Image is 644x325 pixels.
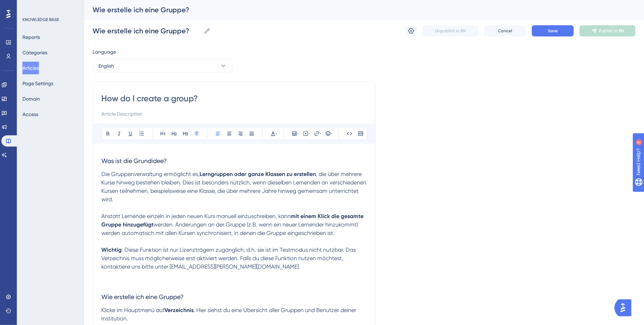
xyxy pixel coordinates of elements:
button: Save [532,25,574,36]
strong: Lerngruppen oder ganze Klassen zu erstellen [199,171,316,177]
span: Cancel [498,28,513,34]
button: English [93,59,233,73]
iframe: UserGuiding AI Assistant Launcher [615,297,636,318]
span: Was ist die Grundidee? [101,157,167,164]
span: Die Gruppenverwaltung ermöglicht es, [101,171,199,177]
button: Page Settings [22,77,53,90]
span: Language [93,48,116,56]
button: Access [22,108,38,121]
div: Wie erstelle ich eine Gruppe? [93,5,618,15]
div: KNOWLEDGE BASE [22,17,59,22]
button: Domain [22,93,40,105]
span: Publish in EN [599,28,624,34]
span: : Diese Funktion ist nur Lizenzträgern zugänglich, d.h. sie ist im Testmodus nicht nutzbar. Das V... [101,246,357,270]
span: Anstatt Lernende einzeln in jeden neuen Kurs manuell einzuschreiben, kann [101,213,291,219]
button: Articles [22,62,39,74]
input: Article Title [101,93,367,104]
strong: Wichtig [101,246,122,253]
button: Publish in EN [579,25,636,36]
button: Categories [22,46,47,59]
input: Article Name [93,26,201,36]
button: Cancel [484,25,526,36]
span: English [99,62,114,70]
span: Save [548,28,558,34]
span: Wie erstelle ich eine Gruppe? [101,293,184,300]
span: werden. Änderungen an der Gruppe (z.B. wenn ein neuer Lernender hinzukommt) werden automatisch mi... [101,221,359,236]
span: Klicke im Hauptmenü auf [101,307,164,313]
div: 8 [49,4,51,9]
strong: Verzeichnis [164,307,194,313]
span: . Hier siehst du eine Übersicht aller Gruppen und Benutzer deiner Institution. [101,307,358,322]
span: Need Help? [16,2,44,10]
span: Unpublish in EN [435,28,466,34]
button: Reports [22,31,40,43]
button: Unpublish in EN [422,25,479,36]
input: Article Description [101,110,367,118]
